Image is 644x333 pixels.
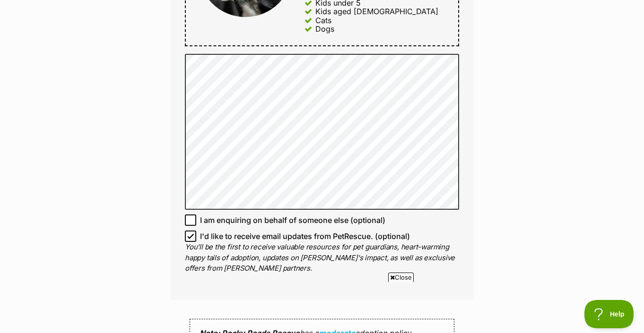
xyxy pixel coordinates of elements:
div: Cats [315,16,331,25]
div: Dogs [315,25,334,33]
iframe: Advertisement [93,286,551,328]
span: Close [388,273,414,282]
p: You'll be the first to receive valuable resources for pet guardians, heart-warming happy tails of... [185,242,459,274]
div: Kids aged [DEMOGRAPHIC_DATA] [315,7,438,16]
span: I'd like to receive email updates from PetRescue. (optional) [200,231,410,242]
iframe: Help Scout Beacon - Open [584,300,635,328]
span: I am enquiring on behalf of someone else (optional) [200,214,385,226]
